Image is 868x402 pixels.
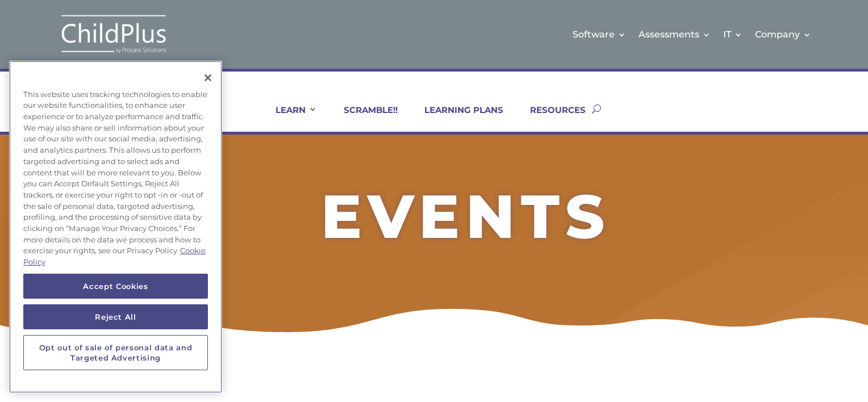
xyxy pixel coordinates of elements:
[573,11,626,57] a: Software
[23,335,208,371] button: Opt out of sale of personal data and Targeted Advertising
[410,104,503,132] a: LEARNING PLANS
[516,104,586,132] a: RESOURCES
[755,11,811,57] a: Company
[329,104,398,132] a: SCRAMBLE!!
[723,11,742,57] a: IT
[9,61,222,393] div: Cookie banner
[9,83,222,274] div: This website uses tracking technologies to enable our website functionalities, to enhance user ex...
[195,65,220,90] button: Close
[102,186,829,253] h2: EVENTS
[23,274,208,299] button: Accept Cookies
[261,104,317,132] a: LEARN
[9,61,222,393] div: Privacy
[639,11,711,57] a: Assessments
[23,304,208,329] button: Reject All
